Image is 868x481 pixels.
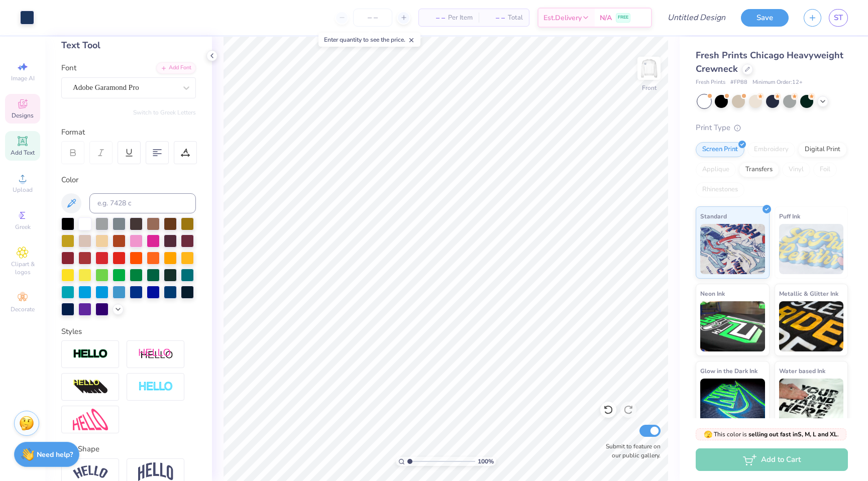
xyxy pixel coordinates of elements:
[779,288,838,299] span: Metallic & Glitter Ink
[739,162,779,177] div: Transfers
[741,9,789,27] button: Save
[779,366,825,376] span: Water based Ink
[73,409,108,430] img: Free Distort
[11,305,35,313] span: Decorate
[600,442,661,460] label: Submit to feature on our public gallery.
[448,13,473,23] span: Per Item
[747,142,795,157] div: Embroidery
[5,260,40,276] span: Clipart & logos
[700,288,725,299] span: Neon Ink
[61,443,196,455] div: Text Shape
[61,326,196,337] div: Styles
[13,186,33,194] span: Upload
[779,379,844,429] img: Water based Ink
[779,211,800,221] span: Puff Ink
[318,33,420,47] div: Enter quantity to see the price.
[798,142,847,157] div: Digital Print
[748,430,837,438] strong: selling out fast in S, M, L and XL
[11,74,35,82] span: Image AI
[696,78,725,87] span: Fresh Prints
[600,13,612,23] span: N/A
[700,224,765,274] img: Standard
[700,379,765,429] img: Glow in the Dark Ink
[700,301,765,351] img: Neon Ink
[696,182,744,197] div: Rhinestones
[696,142,744,157] div: Screen Print
[779,224,844,274] img: Puff Ink
[834,12,843,24] span: ST
[485,13,505,23] span: – –
[353,9,392,27] input: – –
[752,78,803,87] span: Minimum Order: 12 +
[642,83,657,92] div: Front
[660,8,733,28] input: Untitled Design
[61,39,196,52] div: Text Tool
[11,149,35,157] span: Add Text
[700,211,727,221] span: Standard
[696,49,843,75] span: Fresh Prints Chicago Heavyweight Crewneck
[696,122,848,134] div: Print Type
[73,465,108,479] img: Arc
[138,381,173,393] img: Negative Space
[15,223,31,231] span: Greek
[730,78,747,87] span: # FP88
[156,62,196,74] div: Add Font
[704,430,839,439] span: This color is .
[61,127,197,138] div: Format
[704,430,712,439] span: 🫣
[12,111,34,119] span: Designs
[696,162,736,177] div: Applique
[544,13,582,23] span: Est. Delivery
[478,457,494,466] span: 100 %
[508,13,523,23] span: Total
[782,162,810,177] div: Vinyl
[138,348,173,360] img: Shadow
[700,366,757,376] span: Glow in the Dark Ink
[813,162,837,177] div: Foil
[89,193,196,213] input: e.g. 7428 c
[618,14,628,21] span: FREE
[73,379,108,395] img: 3d Illusion
[425,13,445,23] span: – –
[829,9,848,27] a: ST
[61,174,196,186] div: Color
[61,62,76,74] label: Font
[779,301,844,351] img: Metallic & Glitter Ink
[639,58,659,78] img: Front
[37,450,73,459] strong: Need help?
[133,108,196,116] button: Switch to Greek Letters
[73,348,108,360] img: Stroke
